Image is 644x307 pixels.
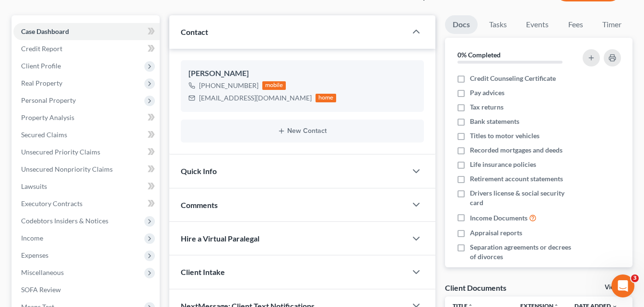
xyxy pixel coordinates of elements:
[21,251,48,259] span: Expenses
[13,281,160,298] a: SOFA Review
[470,174,563,184] span: Retirement account statements
[21,113,74,121] span: Property Analysis
[13,161,160,178] a: Unsecured Nonpriority Claims
[470,117,519,126] span: Bank statements
[21,148,100,156] span: Unsecured Priority Claims
[595,15,629,34] a: Timer
[181,200,218,209] span: Comments
[13,126,160,143] a: Secured Claims
[470,188,577,208] span: Drivers license & social security card
[481,15,515,34] a: Tasks
[631,274,639,282] span: 3
[262,81,286,90] div: mobile
[605,284,629,291] a: View All
[21,217,108,225] span: Codebtors Insiders & Notices
[181,234,259,243] span: Hire a Virtual Paralegal
[199,93,312,103] div: [EMAIL_ADDRESS][DOMAIN_NAME]
[21,131,67,139] span: Secured Claims
[470,88,504,98] span: Pay advices
[316,94,337,102] div: home
[470,145,562,155] span: Recorded mortgages and deeds
[611,274,634,297] iframe: Intercom live chat
[21,27,69,35] span: Case Dashboard
[470,160,536,169] span: Life insurance policies
[188,127,416,135] button: New Contact
[21,165,113,173] span: Unsecured Nonpriority Claims
[21,234,43,242] span: Income
[470,131,539,141] span: Titles to motor vehicles
[21,79,62,87] span: Real Property
[445,283,506,293] div: Client Documents
[470,102,503,112] span: Tax returns
[21,285,61,294] span: SOFA Review
[457,51,501,59] strong: 0% Completed
[188,68,416,79] div: [PERSON_NAME]
[21,182,47,190] span: Lawsuits
[13,40,160,57] a: Credit Report
[21,44,62,53] span: Credit Report
[13,143,160,161] a: Unsecured Priority Claims
[518,15,556,34] a: Events
[21,199,82,208] span: Executory Contracts
[560,15,591,34] a: Fees
[21,268,64,276] span: Miscellaneous
[21,96,76,104] span: Personal Property
[13,178,160,195] a: Lawsuits
[181,166,217,175] span: Quick Info
[445,15,478,34] a: Docs
[181,27,208,36] span: Contact
[13,23,160,40] a: Case Dashboard
[181,267,225,276] span: Client Intake
[13,109,160,126] a: Property Analysis
[470,228,522,238] span: Appraisal reports
[470,213,527,223] span: Income Documents
[13,195,160,212] a: Executory Contracts
[21,62,61,70] span: Client Profile
[470,242,577,262] span: Separation agreements or decrees of divorces
[470,74,556,83] span: Credit Counseling Certificate
[199,81,258,90] div: [PHONE_NUMBER]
